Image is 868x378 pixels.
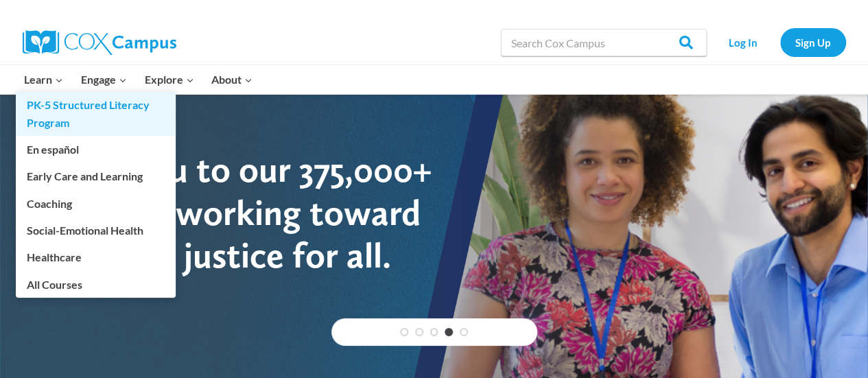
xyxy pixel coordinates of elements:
[16,190,176,216] a: Coaching
[16,65,73,94] button: Child menu of Learn
[16,244,176,270] a: Healthcare
[430,328,438,336] a: 3
[16,271,176,297] a: All Courses
[16,217,176,244] a: Social-Emotional Health
[445,328,453,336] a: 4
[415,328,423,336] a: 2
[501,29,707,56] input: Search Cox Campus
[136,65,203,94] button: Child menu of Explore
[714,28,846,56] nav: Secondary Navigation
[16,65,261,94] nav: Primary Navigation
[780,28,846,56] a: Sign Up
[400,328,408,336] a: 1
[72,65,136,94] button: Child menu of Engage
[23,30,176,55] img: Cox Campus
[16,163,176,189] a: Early Care and Learning
[202,65,261,94] button: Child menu of About
[27,148,434,276] div: Thank you to our 375,000+ members working toward literacy & justice for all.
[16,92,176,136] a: PK-5 Structured Literacy Program
[16,137,176,163] a: En español
[714,28,773,56] a: Log In
[460,328,468,336] a: 5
